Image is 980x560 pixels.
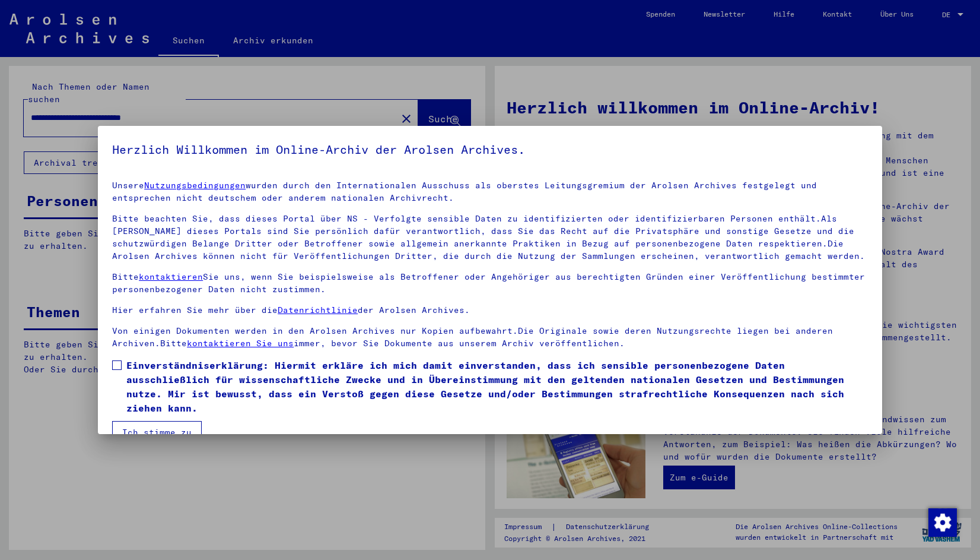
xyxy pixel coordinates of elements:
img: Zustimmung ändern [928,508,957,537]
a: kontaktieren [139,271,203,282]
p: Bitte beachten Sie, dass dieses Portal über NS - Verfolgte sensible Daten zu identifizierten oder... [112,213,868,262]
p: Hier erfahren Sie mehr über die der Arolsen Archives. [112,304,868,317]
a: Datenrichtlinie [278,305,358,315]
p: Von einigen Dokumenten werden in den Arolsen Archives nur Kopien aufbewahrt.Die Originale sowie d... [112,325,868,350]
a: Nutzungsbedingungen [144,180,246,191]
a: kontaktieren Sie uns [187,338,294,349]
h5: Herzlich Willkommen im Online-Archiv der Arolsen Archives. [112,140,868,159]
p: Unsere wurden durch den Internationalen Ausschuss als oberstes Leitungsgremium der Arolsen Archiv... [112,179,868,204]
button: Ich stimme zu [112,421,202,444]
p: Bitte Sie uns, wenn Sie beispielsweise als Betroffener oder Angehöriger aus berechtigten Gründen ... [112,271,868,296]
span: Einverständniserklärung: Hiermit erkläre ich mich damit einverstanden, dass ich sensible personen... [126,358,868,415]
